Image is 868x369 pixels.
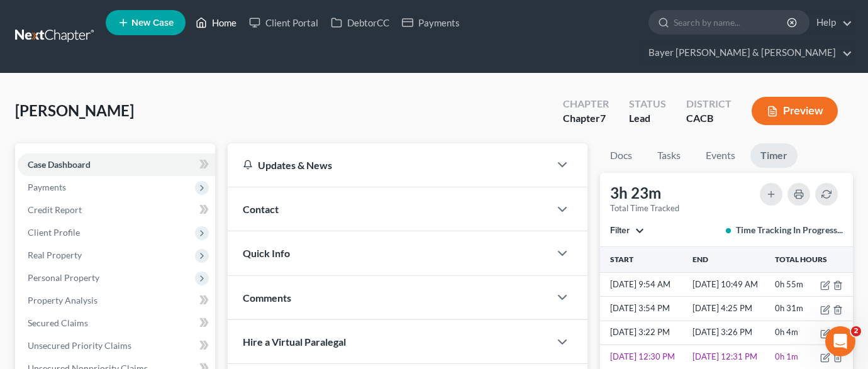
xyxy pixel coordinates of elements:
span: Comments [243,292,291,304]
span: Hire a Virtual Paralegal [243,336,346,348]
td: [DATE] 12:31 PM [690,345,772,369]
div: Updates & News [243,158,535,172]
span: Payments [28,182,66,192]
td: [DATE] 10:49 AM [690,272,772,296]
input: Search by name... [674,11,789,34]
th: Start [600,247,691,272]
td: [DATE] 4:25 PM [690,297,772,321]
a: Events [696,143,745,168]
span: Personal Property [28,272,99,283]
iframe: Intercom live chat [825,326,855,356]
div: Chapter [563,97,609,111]
td: [DATE] 3:22 PM [600,321,691,344]
span: [PERSON_NAME] [15,101,134,119]
a: Unsecured Priority Claims [18,334,215,357]
td: [DATE] 12:30 PM [600,345,691,369]
div: Status [629,97,666,111]
span: Secured Claims [28,317,88,328]
a: Bayer [PERSON_NAME] & [PERSON_NAME] [642,41,852,64]
div: Time Tracking In Progress... [726,224,843,236]
a: Case Dashboard [18,153,215,176]
a: Tasks [647,143,691,168]
a: Help [810,11,852,34]
span: Quick Info [243,247,290,259]
div: Chapter [563,111,609,126]
div: 3h 23m [610,183,679,203]
span: Client Profile [28,227,80,238]
button: Preview [752,97,838,125]
a: Payments [396,11,466,34]
a: Timer [750,143,798,168]
span: 2 [851,326,861,336]
a: Client Portal [243,11,325,34]
a: Docs [600,143,642,168]
div: CACB [686,111,732,126]
span: New Case [131,18,174,28]
span: Case Dashboard [28,159,91,170]
button: Filter [610,226,645,235]
th: Total Hours [772,247,853,272]
td: [DATE] 3:26 PM [690,321,772,344]
span: 0h 55m [775,279,803,289]
a: Secured Claims [18,312,215,334]
div: Total Time Tracked [610,203,679,214]
a: Credit Report [18,199,215,221]
span: Property Analysis [28,295,97,306]
a: DebtorCC [325,11,396,34]
span: Contact [243,203,279,215]
span: Unsecured Priority Claims [28,340,131,351]
div: District [686,97,732,111]
td: [DATE] 9:54 AM [600,272,691,296]
span: Credit Report [28,204,82,215]
span: 0h 4m [775,327,798,337]
span: 0h 1m [775,351,798,361]
div: Lead [629,111,666,126]
a: Home [189,11,243,34]
th: End [690,247,772,272]
span: Filter [610,225,630,236]
span: 0h 31m [775,303,803,313]
td: [DATE] 3:54 PM [600,297,691,321]
a: Property Analysis [18,289,215,312]
span: 7 [600,112,606,124]
span: Real Property [28,250,82,260]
